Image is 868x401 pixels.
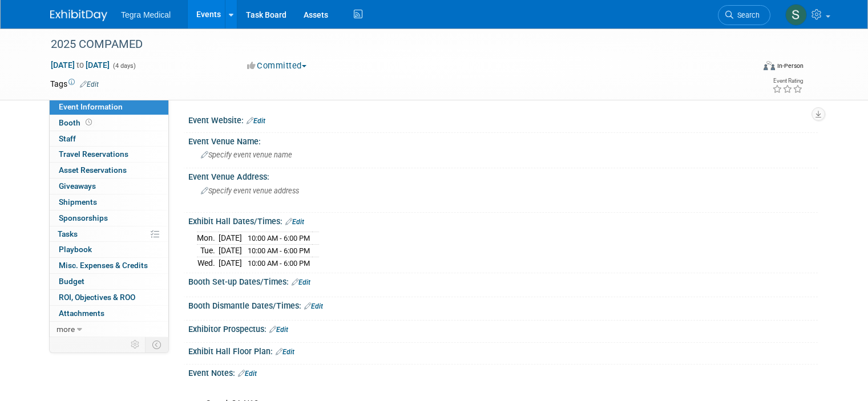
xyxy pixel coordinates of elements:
span: more [56,325,75,334]
span: (4 days) [112,62,136,70]
div: Event Venue Name: [188,133,818,147]
span: Travel Reservations [59,149,128,159]
td: Toggle Event Tabs [146,337,169,352]
span: 10:00 AM - 6:00 PM [248,246,310,255]
div: Event Notes: [188,364,818,379]
a: Tasks [50,226,168,242]
a: Giveaways [50,179,168,194]
span: Sponsorships [59,213,108,222]
span: Misc. Expenses & Credits [59,261,148,270]
span: Staff [59,134,76,143]
td: Tue. [197,245,219,257]
div: 2025 COMPAMED [47,34,740,55]
a: Edit [292,278,310,286]
a: Sponsorships [50,210,168,226]
td: Mon. [197,232,219,245]
a: Asset Reservations [50,163,168,178]
span: Budget [59,277,84,286]
div: Event Format [692,59,804,76]
a: Misc. Expenses & Credits [50,258,168,273]
a: Edit [80,80,99,88]
span: Event Information [59,102,123,111]
div: Booth Dismantle Dates/Times: [188,297,818,312]
div: Exhibitor Prospectus: [188,321,818,335]
td: [DATE] [219,245,242,257]
a: Edit [276,348,294,356]
span: 10:00 AM - 6:00 PM [248,234,310,242]
a: more [50,322,168,337]
td: Personalize Event Tab Strip [126,337,146,352]
div: Exhibit Hall Floor Plan: [188,343,818,358]
span: Tegra Medical [121,10,171,19]
span: Giveaways [59,181,96,191]
a: Playbook [50,242,168,257]
div: Booth Set-up Dates/Times: [188,273,818,288]
a: Edit [269,326,288,334]
a: Event Information [50,99,168,115]
span: Tasks [58,229,78,238]
a: Edit [285,218,304,226]
a: Travel Reservations [50,147,168,162]
button: Committed [243,60,311,72]
a: ROI, Objectives & ROO [50,290,168,305]
span: Search [733,11,760,19]
a: Edit [247,117,265,125]
a: Booth [50,115,168,131]
span: Specify event venue address [201,187,299,195]
span: Booth not reserved yet [83,118,94,127]
span: Specify event venue name [201,151,292,159]
span: Shipments [59,197,97,206]
span: 10:00 AM - 6:00 PM [248,259,310,268]
a: Search [718,5,770,25]
td: [DATE] [219,232,242,245]
div: Exhibit Hall Dates/Times: [188,213,818,228]
span: [DATE] [DATE] [50,60,110,70]
td: [DATE] [219,257,242,269]
a: Budget [50,274,168,289]
a: Staff [50,131,168,147]
a: Edit [238,370,257,378]
a: Attachments [50,306,168,321]
img: ExhibitDay [50,10,107,21]
div: Event Venue Address: [188,168,818,183]
div: Event Website: [188,112,818,127]
td: Tags [50,78,99,90]
span: Attachments [59,309,104,318]
span: to [75,60,86,70]
img: Steve Marshall [785,4,807,26]
span: Booth [59,118,94,127]
a: Shipments [50,195,168,210]
span: ROI, Objectives & ROO [59,293,135,302]
img: Format-Inperson.png [764,61,775,70]
span: Playbook [59,245,92,254]
span: Asset Reservations [59,165,127,175]
td: Wed. [197,257,219,269]
div: Event Rating [772,78,803,84]
a: Edit [304,302,323,310]
div: In-Person [777,62,804,70]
